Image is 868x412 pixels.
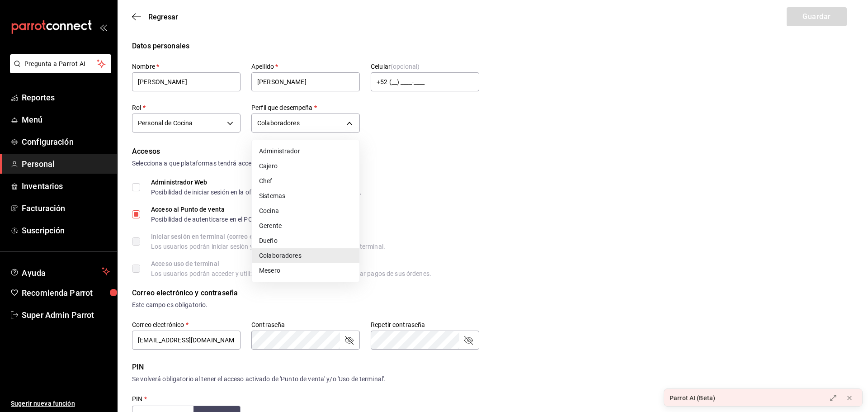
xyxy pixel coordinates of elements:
li: Mesero [252,263,359,278]
li: Sistemas [252,189,359,204]
li: Administrador [252,144,359,159]
li: Cajero [252,159,359,174]
li: Cocina [252,204,359,218]
li: Chef [252,174,359,189]
div: Parrot AI (Beta) [670,393,715,403]
li: Gerente [252,218,359,233]
li: Dueño [252,233,359,248]
li: Colaboradores [252,248,359,263]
